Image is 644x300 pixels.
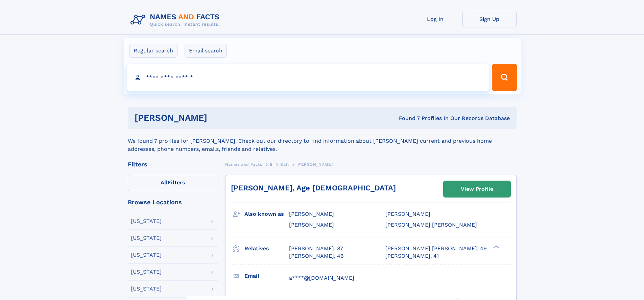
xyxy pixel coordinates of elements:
label: Regular search [129,44,177,58]
span: [PERSON_NAME] [289,222,334,228]
a: Ball [280,160,289,168]
a: [PERSON_NAME], Age [DEMOGRAPHIC_DATA] [231,184,396,192]
span: [PERSON_NAME] [PERSON_NAME] [385,222,477,228]
div: [US_STATE] [131,286,162,292]
span: [PERSON_NAME] [289,211,334,217]
div: [US_STATE] [131,269,162,275]
a: [PERSON_NAME] [PERSON_NAME], 49 [385,245,487,252]
span: [PERSON_NAME] [296,162,333,167]
button: Search Button [492,64,517,91]
h1: [PERSON_NAME] [135,114,303,122]
span: B [270,162,273,167]
div: [US_STATE] [131,218,162,224]
div: [US_STATE] [131,252,162,258]
div: Browse Locations [128,199,218,205]
a: [PERSON_NAME], 41 [385,252,439,260]
div: Filters [128,161,218,167]
a: Names and Facts [225,160,262,168]
div: [US_STATE] [131,235,162,241]
div: View Profile [461,181,493,197]
a: Sign Up [462,11,517,27]
img: Logo Names and Facts [128,11,225,29]
label: Filters [128,175,218,191]
a: [PERSON_NAME], 87 [289,245,343,252]
h3: Email [244,270,289,282]
a: [PERSON_NAME], 46 [289,252,344,260]
div: We found 7 profiles for [PERSON_NAME]. Check out our directory to find information about [PERSON_... [128,129,517,153]
a: Log In [408,11,462,27]
div: ❯ [492,245,500,249]
div: Found 7 Profiles In Our Records Database [303,115,510,122]
span: Ball [280,162,289,167]
a: B [270,160,273,168]
span: All [161,179,168,186]
input: search input [127,64,489,91]
span: [PERSON_NAME] [385,211,430,217]
h3: Relatives [244,243,289,254]
a: View Profile [444,181,510,197]
h3: Also known as [244,208,289,220]
label: Email search [185,44,227,58]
